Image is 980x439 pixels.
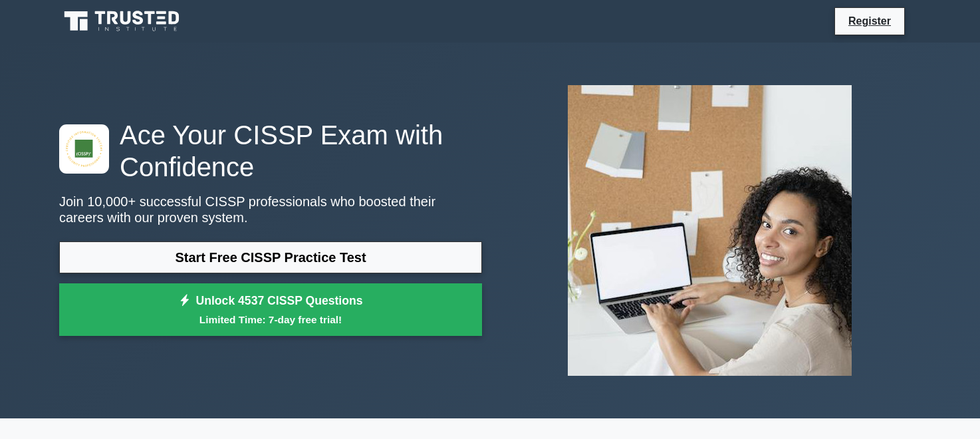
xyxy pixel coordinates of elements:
p: Join 10,000+ successful CISSP professionals who boosted their careers with our proven system. [59,194,482,225]
a: Unlock 4537 CISSP QuestionsLimited Time: 7-day free trial! [59,283,482,337]
a: Start Free CISSP Practice Test [59,241,482,273]
small: Limited Time: 7-day free trial! [76,312,465,327]
h1: Ace Your CISSP Exam with Confidence [59,119,482,183]
a: Register [840,13,899,29]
